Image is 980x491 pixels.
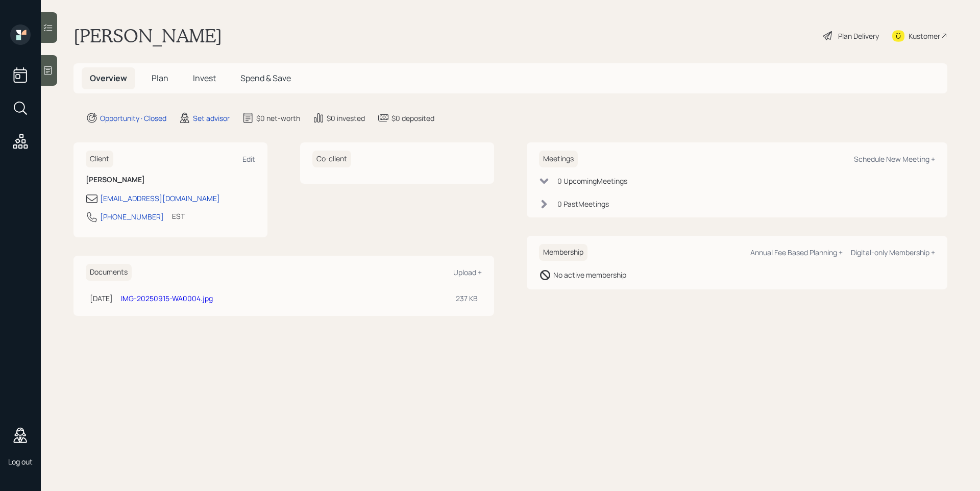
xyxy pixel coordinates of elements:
span: Overview [90,72,127,84]
div: 0 Past Meeting s [557,199,609,209]
div: Annual Fee Based Planning + [750,248,843,257]
h6: [PERSON_NAME] [86,176,255,184]
div: $0 net-worth [256,113,300,124]
div: 237 KB [456,293,478,304]
div: $0 deposited [391,113,434,124]
div: Plan Delivery [838,31,879,41]
div: Schedule New Meeting + [854,154,935,164]
div: [EMAIL_ADDRESS][DOMAIN_NAME] [100,193,220,204]
h6: Client [86,151,113,167]
div: Opportunity · Closed [100,113,166,124]
div: Upload + [453,267,482,277]
div: 0 Upcoming Meeting s [557,176,627,186]
span: Invest [193,72,216,84]
div: [PHONE_NUMBER] [100,211,164,222]
span: Plan [152,72,168,84]
div: EST [172,211,185,222]
a: IMG-20250915-WA0004.jpg [121,293,213,303]
h6: Documents [86,264,132,281]
div: Edit [242,154,255,164]
div: No active membership [553,269,626,280]
div: $0 invested [327,113,365,124]
h6: Membership [539,244,587,261]
h1: [PERSON_NAME] [73,24,222,47]
h6: Co-client [312,151,351,167]
div: Log out [8,457,33,467]
div: Set advisor [193,113,230,124]
div: [DATE] [90,293,113,304]
div: Kustomer [909,31,940,41]
h6: Meetings [539,151,578,167]
div: Digital-only Membership + [851,248,935,257]
span: Spend & Save [240,72,291,84]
